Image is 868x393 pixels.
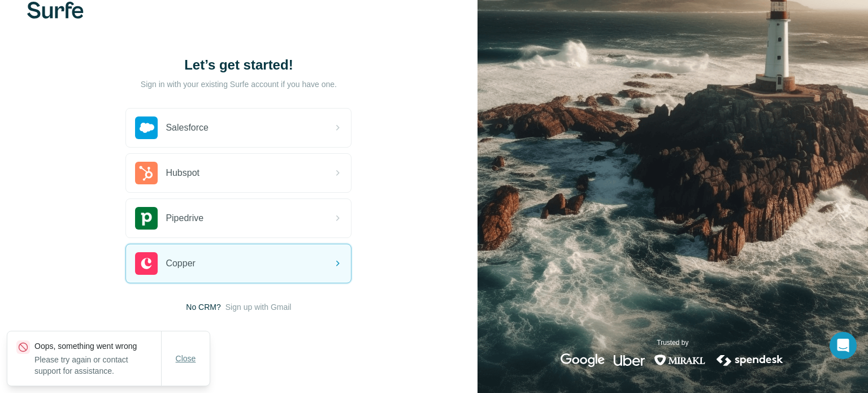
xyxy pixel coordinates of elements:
[34,354,161,377] p: Please try again or contact support for assistance.
[27,2,84,19] img: Surfe's logo
[166,211,203,225] span: Pipedrive
[141,79,337,90] p: Sign in with your existing Surfe account if you have one.
[166,166,199,180] span: Hubspot
[657,338,688,348] p: Trusted by
[166,121,209,135] span: Salesforce
[166,257,195,270] span: Copper
[715,353,785,367] img: spendesk's logo
[135,252,158,275] img: copper's logo
[168,348,204,369] button: Close
[135,116,158,139] img: salesforce's logo
[654,353,706,367] img: mirakl's logo
[125,56,351,74] h1: Let’s get started!
[830,332,857,359] div: Open Intercom Messenger
[186,301,220,313] span: No CRM?
[614,353,645,367] img: uber's logo
[225,301,292,313] button: Sign up with Gmail
[135,162,158,184] img: hubspot's logo
[135,207,158,230] img: pipedrive's logo
[34,340,161,352] p: Oops, something went wrong
[176,353,196,364] span: Close
[561,353,605,367] img: google's logo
